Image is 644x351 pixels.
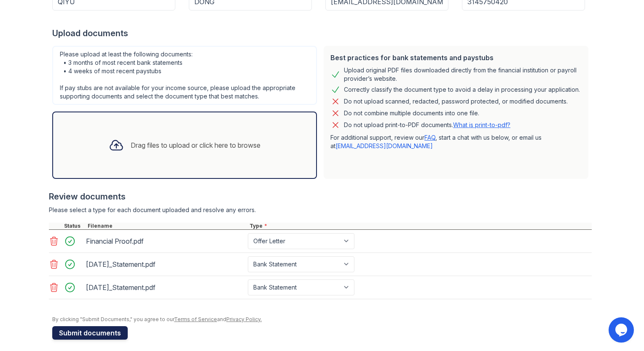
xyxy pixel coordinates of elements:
[424,134,435,141] a: FAQ
[52,316,592,323] div: By clicking "Submit Documents," you agree to our and
[330,133,582,150] p: For additional support, review our , start a chat with us below, or email us at
[248,223,592,229] div: Type
[86,234,244,248] div: Financial Proof.pdf
[131,140,260,150] div: Drag files to upload or click here to browse
[49,191,592,202] div: Review documents
[344,121,510,129] p: Do not upload print-to-PDF documents.
[344,108,479,118] div: Do not combine multiple documents into one file.
[330,53,582,63] div: Best practices for bank statements and paystubs
[52,27,592,39] div: Upload documents
[344,85,580,95] div: Correctly classify the document type to avoid a delay in processing your application.
[86,258,244,271] div: [DATE]_Statement.pdf
[62,223,86,229] div: Status
[174,316,217,322] a: Terms of Service
[609,317,636,343] iframe: chat widget
[52,326,128,340] button: Submit documents
[86,223,248,229] div: Filename
[453,121,510,128] a: What is print-to-pdf?
[52,46,317,105] div: Please upload at least the following documents: • 3 months of most recent bank statements • 4 wee...
[335,142,433,149] a: [EMAIL_ADDRESS][DOMAIN_NAME]
[344,66,582,83] div: Upload original PDF files downloaded directly from the financial institution or payroll provider’...
[49,206,592,214] div: Please select a type for each document uploaded and resolve any errors.
[86,281,244,294] div: [DATE]_Statement.pdf
[344,96,568,106] div: Do not upload scanned, redacted, password protected, or modified documents.
[226,316,262,322] a: Privacy Policy.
